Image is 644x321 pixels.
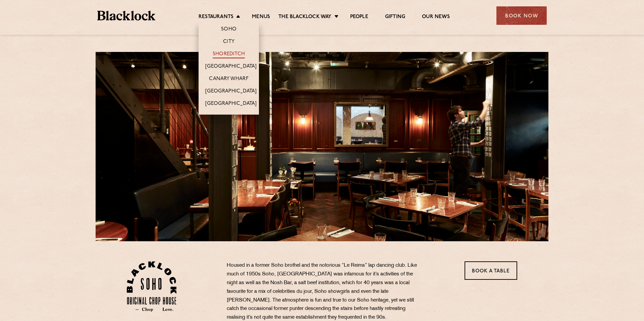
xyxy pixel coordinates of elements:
a: Book a Table [465,261,517,280]
a: People [350,14,368,21]
img: Soho-stamp-default.svg [127,261,177,312]
a: [GEOGRAPHIC_DATA] [205,63,257,71]
a: Soho [221,26,236,34]
a: Menus [252,14,270,21]
a: [GEOGRAPHIC_DATA] [205,88,257,95]
img: BL_Textured_Logo-footer-cropped.svg [97,11,155,20]
a: Shoreditch [213,51,245,58]
div: Book Now [496,6,547,25]
a: Gifting [385,14,405,21]
a: Our News [422,14,450,21]
a: [GEOGRAPHIC_DATA] [205,101,257,108]
a: City [223,39,234,46]
a: The Blacklock Way [278,14,331,21]
a: Canary Wharf [209,76,248,83]
a: Restaurants [199,14,233,21]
